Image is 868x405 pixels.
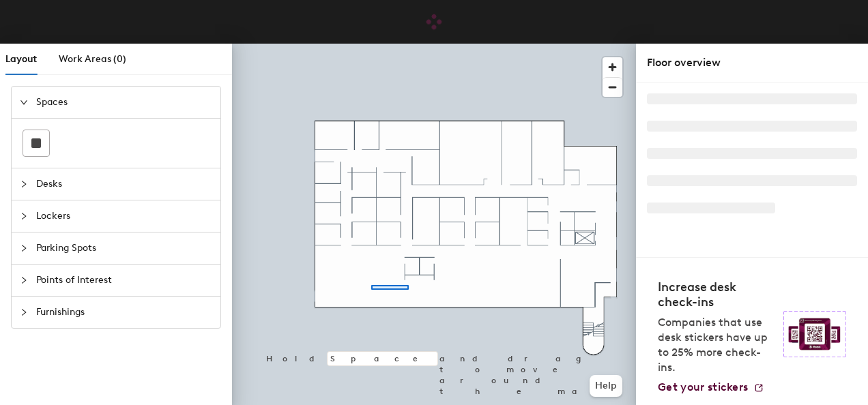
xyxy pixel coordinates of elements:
span: collapsed [20,276,28,284]
span: collapsed [20,212,28,220]
span: Parking Spots [36,232,212,264]
div: Floor overview [647,55,857,71]
span: collapsed [20,244,28,252]
span: Desks [36,168,212,200]
span: collapsed [20,308,28,316]
span: Get your stickers [658,380,748,393]
span: collapsed [20,180,28,188]
span: Lockers [36,200,212,232]
span: Layout [5,53,37,65]
span: Points of Interest [36,265,212,296]
img: Sticker logo [783,311,846,357]
button: Help [590,375,622,397]
span: Furnishings [36,297,212,328]
p: Companies that use desk stickers have up to 25% more check-ins. [658,315,775,375]
a: Get your stickers [658,380,764,394]
span: Spaces [36,87,212,118]
h4: Increase desk check-ins [658,280,775,310]
span: expanded [20,98,28,106]
span: Work Areas (0) [59,53,126,65]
